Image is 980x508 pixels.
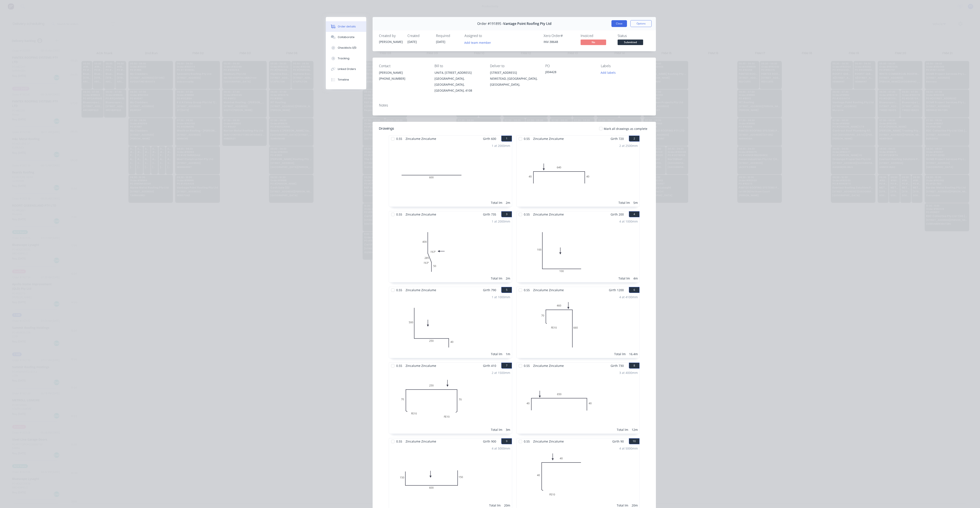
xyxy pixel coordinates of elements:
[338,25,356,28] div: Order details
[407,34,431,38] div: Created
[483,287,496,293] span: Girth 790
[404,438,438,444] span: Zincalume Zincalume
[611,363,624,369] span: Girth 730
[434,76,483,94] div: [GEOGRAPHIC_DATA], [GEOGRAPHIC_DATA], [GEOGRAPHIC_DATA], 4108
[395,287,404,293] span: 0.55
[629,211,640,217] button: 4
[379,40,402,44] div: [PERSON_NAME]
[395,136,404,142] span: 0.55
[326,43,366,53] button: Checklists 0/0
[522,438,531,444] span: 0.55
[490,64,539,68] div: Deliver to
[490,76,539,88] div: NEWSTEAD, [GEOGRAPHIC_DATA], [GEOGRAPHIC_DATA],
[619,143,638,148] div: 2 at 2500mm
[506,352,510,356] div: 1m
[434,70,483,94] div: UNIT4, [STREET_ADDRESS][GEOGRAPHIC_DATA], [GEOGRAPHIC_DATA], [GEOGRAPHIC_DATA], 4108
[483,136,496,142] span: Girth 600
[531,211,565,217] span: Zincalume Zincalume
[618,40,643,46] button: Submitted
[492,370,510,375] div: 2 at 1500mm
[544,34,575,38] div: Xero Order #
[492,143,510,148] div: 1 at 2000mm
[501,438,512,444] button: 9
[506,276,510,281] div: 2m
[492,295,510,299] div: 1 at 1000mm
[619,295,638,299] div: 4 at 4100mm
[618,200,630,205] div: Total lm
[617,427,628,432] div: Total lm
[632,427,638,432] div: 12m
[483,438,496,444] span: Girth 900
[404,136,438,142] span: Zincalume Zincalume
[492,219,510,224] div: 1 at 2000mm
[338,57,349,60] div: Tracking
[531,136,565,142] span: Zincalume Zincalume
[338,35,355,39] div: Collaborate
[492,446,510,451] div: 4 at 5000mm
[517,293,640,358] div: 0FE10704606604 at 4100mmTotal lm16.4m
[544,40,575,44] div: INV-38648
[501,363,512,369] button: 7
[326,32,366,43] button: Collaborate
[633,276,638,281] div: 4m
[436,40,445,44] span: [DATE]
[464,40,493,45] button: Add team member
[483,363,496,369] span: Girth 410
[522,136,531,142] span: 0.55
[503,22,551,26] span: Vantage Point Roofing Pty Ltd
[389,369,512,434] div: 0FE1070250FE10702 at 1500mmTotal lm3m
[618,276,630,281] div: Total lm
[462,40,493,45] button: Add team member
[404,211,438,217] span: Zincalume Zincalume
[379,76,428,82] div: [PHONE_NUMBER]
[581,34,612,38] div: Invoiced
[464,34,507,38] div: Assigned to
[491,276,502,281] div: Total lm
[326,64,366,74] button: Linked Orders
[581,40,606,45] span: No
[531,363,565,369] span: Zincalume Zincalume
[395,438,404,444] span: 0.55
[491,352,502,356] div: Total lm
[522,211,531,217] span: 0.55
[434,64,483,68] div: Bill to
[630,20,652,27] button: Options
[489,503,501,508] div: Total lm
[395,211,404,217] span: 0.55
[517,142,640,207] div: 040640402 at 2500mmTotal lm5m
[629,363,640,369] button: 8
[434,70,483,76] div: UNIT4, [STREET_ADDRESS]
[483,211,496,217] span: Girth 735
[633,200,638,205] div: 5m
[629,438,640,444] button: 10
[338,46,356,50] div: Checklists 0/0
[629,136,640,142] button: 2
[389,142,512,207] div: 06001 at 2000mmTotal lm2m
[338,67,356,71] div: Linked Orders
[389,293,512,358] div: 0500250401 at 1000mmTotal lm1m
[501,287,512,293] button: 5
[379,70,428,76] div: [PERSON_NAME]
[531,438,565,444] span: Zincalume Zincalume
[436,34,459,38] div: Required
[611,20,627,27] button: Close
[614,352,626,356] div: Total lm
[326,74,366,85] button: Timeline
[477,22,503,26] span: Order #191895 -
[522,287,531,293] span: 0.55
[504,503,510,508] div: 20m
[379,64,428,68] div: Contact
[501,211,512,217] button: 3
[389,217,512,282] div: 040028550163º163º1 at 2000mmTotal lm2m
[531,287,565,293] span: Zincalume Zincalume
[619,370,638,375] div: 3 at 4000mm
[491,200,502,205] div: Total lm
[609,287,624,293] span: Girth 1200
[629,352,638,356] div: 16.4m
[545,64,594,68] div: PO
[379,34,402,38] div: Created by
[604,126,647,131] span: Mark all drawings as complete
[517,217,640,282] div: 01001004 at 1000mmTotal lm4m
[490,70,539,88] div: [STREET_ADDRESS]NEWSTEAD, [GEOGRAPHIC_DATA], [GEOGRAPHIC_DATA],
[506,200,510,205] div: 2m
